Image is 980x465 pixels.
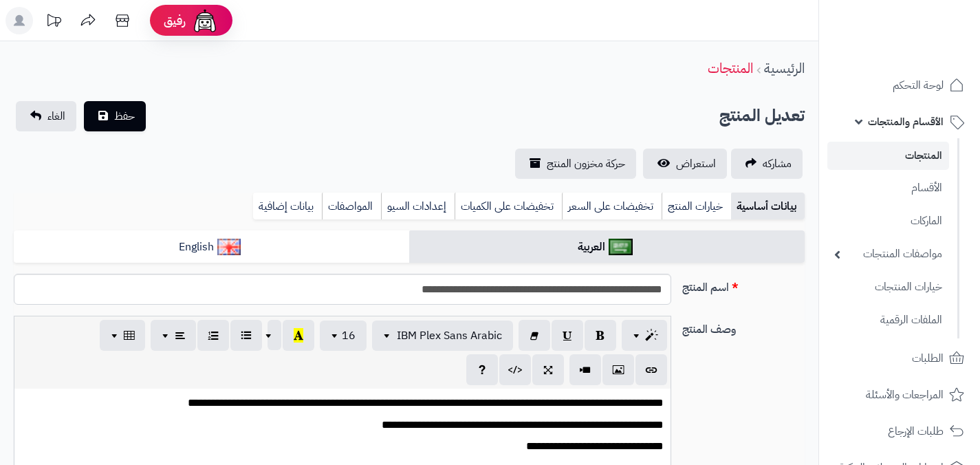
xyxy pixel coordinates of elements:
[888,422,944,441] span: طلبات الإرجاع
[164,12,186,29] span: رفيق
[827,239,949,269] a: مواصفات المنتجات
[381,193,455,220] a: إعدادات السيو
[547,155,625,172] span: حركة مخزون المنتج
[827,415,972,448] a: طلبات الإرجاع
[827,272,949,302] a: خيارات المنتجات
[342,327,356,344] span: 16
[676,155,716,172] span: استعراض
[662,193,731,220] a: خيارات المنتج
[708,58,753,78] a: المنتجات
[253,193,322,220] a: بيانات إضافية
[322,193,381,220] a: المواصفات
[886,34,967,63] img: logo-2.png
[912,349,944,368] span: الطلبات
[217,239,241,255] img: English
[515,149,636,179] a: حركة مخزون المنتج
[47,108,65,125] span: الغاء
[677,316,810,338] label: وصف المنتج
[36,7,71,38] a: تحديثات المنصة
[320,321,367,351] button: 16
[827,206,949,236] a: الماركات
[84,101,146,131] button: حفظ
[191,7,219,34] img: ai-face.png
[397,327,502,344] span: IBM Plex Sans Arabic
[893,76,944,95] span: لوحة التحكم
[719,102,805,130] h2: تعديل المنتج
[827,378,972,411] a: المراجعات والأسئلة
[827,142,949,170] a: المنتجات
[609,239,633,255] img: العربية
[868,112,944,131] span: الأقسام والمنتجات
[562,193,662,220] a: تخفيضات على السعر
[409,230,805,264] a: العربية
[14,230,409,264] a: English
[763,155,792,172] span: مشاركه
[827,69,972,102] a: لوحة التحكم
[827,305,949,335] a: الملفات الرقمية
[827,342,972,375] a: الطلبات
[643,149,727,179] a: استعراض
[372,321,513,351] button: IBM Plex Sans Arabic
[827,173,949,203] a: الأقسام
[114,108,135,125] span: حفظ
[731,149,803,179] a: مشاركه
[731,193,805,220] a: بيانات أساسية
[764,58,805,78] a: الرئيسية
[677,274,810,296] label: اسم المنتج
[455,193,562,220] a: تخفيضات على الكميات
[16,101,76,131] a: الغاء
[866,385,944,404] span: المراجعات والأسئلة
